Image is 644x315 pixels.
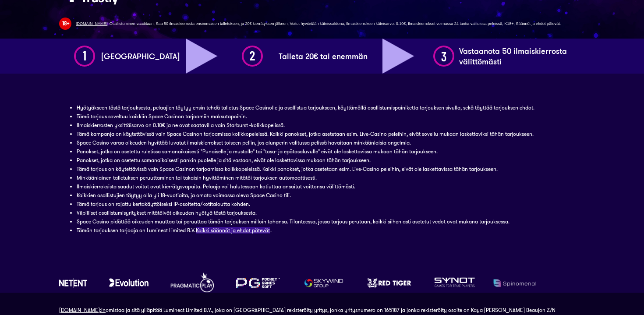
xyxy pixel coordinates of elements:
li: Tämän tarjouksen tarjoaja on Luminect Limited B.V. . [77,226,567,235]
li: Tämä tarjous on käytettävissä vain Space Casinon tarjoamissa kolikkopeleissä. Kaikki panokset, jo... [77,165,567,173]
h1: Talleta 20€ tai enemmän [274,51,368,61]
li: Panokset, jotka on asetettu ruletissa samanaikaisesti "Punaiselle ja mustalle" tai "tasa- ja epät... [77,147,567,156]
li: Minkäänlainen talletuksen peruuttaminen tai takaisin hyvittäminen mitätöi tarjouksen automaattise... [77,173,567,182]
li: Tämä tarjous soveltuu kaikkiin Space Casinon tarjoamiin maksutapoihin. [77,112,567,121]
li: Vilpilliset osallistumisyritykset mitätöivät oikeuden hyötyä tästä tarjouksesta. [77,209,567,217]
li: Kaikkien osallistujien täytyy olla yli 18-vuotiaita, ja omata voimassa oleva Space Casino tili. [77,191,567,200]
li: Ilmaiskierrosten yksittäisarvo on 0.10€ ja ne ovat saatavilla vain Starburst -kolikkopelissä. [77,121,567,130]
a: [DOMAIN_NAME] [76,21,107,26]
li: Space Casino pidättää oikeuden muuttaa tai peruuttaa tämän tarjouksen milloin tahansa. Tilanteess... [77,217,567,226]
img: 18 Plus [59,18,71,30]
div: | Osallistuminen vaaditaan; Saa 50 ilmaiskierrosta ensimmäisen talletuksen, ja 20€ kierrätyksen j... [71,21,585,26]
li: Hyötyäkseen tästä tarjouksesta, pelaajien täytyy ensin tehdä talletus Space Casinolle ja osallist... [77,103,567,112]
li: Space Casino varaa oikeuden hyvittää luvatut ilmaiskierrokset toiseen peliin, jos alunperin valit... [77,138,567,147]
li: Panokset, jotka on asetettu samanaikaisesti pankin puolelle ja sitä vastaan, eivät ole laskettavi... [77,156,567,165]
h1: [GEOGRAPHIC_DATA] [97,51,180,61]
h1: Vastaanota 50 ilmaiskierrosta välittömästi [455,46,585,67]
li: Tämä tarjous on rajattu kertakäyttöiseksi IP-osoitetta/kotitaloutta kohden. [77,200,567,209]
li: Ilmaiskierroksista saadut voitot ovat kierrätysvapaita. Pelaaja voi halutessaan kotiuttaa ansaitu... [77,182,567,191]
li: Tämä kampanja on käytettävissä vain Space Casinon tarjoamissa kolikkopeleissä. Kaikki panokset, j... [77,130,567,138]
a: Kaikki säännöt ja ehdot pätevät [195,227,270,234]
a: [DOMAIN_NAME]:in [59,307,106,313]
